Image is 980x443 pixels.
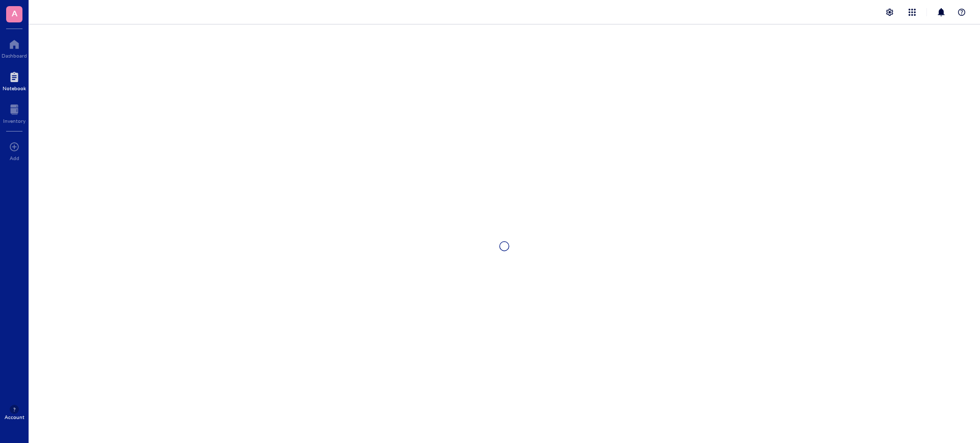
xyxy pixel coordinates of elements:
a: Dashboard [2,36,27,59]
div: Add [10,155,19,161]
a: Notebook [3,69,26,91]
div: Inventory [3,118,26,124]
a: Inventory [3,101,26,124]
span: A [12,7,17,19]
div: Notebook [3,85,26,91]
div: Account [5,414,24,420]
div: Dashboard [2,53,27,59]
span: ? [13,406,15,412]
